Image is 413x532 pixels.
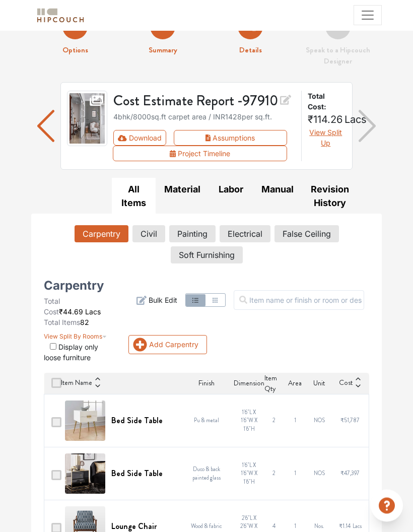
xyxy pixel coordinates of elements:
[112,178,156,215] button: All Items
[306,447,332,500] td: NOS
[61,378,92,390] span: Item Name
[284,447,306,500] td: 1
[284,394,306,447] td: 1
[113,146,287,162] button: Project Timeline
[44,297,60,316] span: Total Cost
[113,91,295,110] h3: Cost Estimate Report - 97910
[174,130,287,146] button: Assumptions
[264,394,284,447] td: 2
[111,416,163,426] h6: Bed Side Table
[340,417,360,425] span: ₹51,787
[171,247,243,264] button: Soft Furnishing
[37,104,54,148] img: arrow left
[308,127,344,149] button: View Split Up
[35,7,86,24] img: logo-horizontal.svg
[274,226,339,243] button: False Ceiling
[359,104,376,148] img: arrow right
[234,378,264,389] span: Dimension
[149,45,177,56] strong: Summary
[65,401,105,441] img: Bed Side Table
[264,447,284,500] td: 2
[354,5,382,25] button: Toggle navigation
[198,378,215,389] span: Finish
[309,128,342,148] span: View Split Up
[339,522,351,530] span: ₹1.14
[149,295,177,306] span: Bulk Edit
[306,45,370,68] strong: Speak to a Hipcouch Designer
[253,178,302,201] button: Manual
[169,226,216,243] button: Painting
[113,112,295,122] div: 4bhk / 8000 sq.ft carpet area / INR 1428 per sq.ft.
[179,394,234,447] td: Pu & metal
[302,178,358,215] button: Revision History
[234,447,264,500] td: 1'6"L X 1'6"W X 1'6"H
[44,343,98,362] span: Display only loose furniture
[44,282,104,290] h5: Carpentry
[44,334,102,341] span: View Split By Rooms
[345,114,367,126] span: Lacs
[288,378,302,389] span: Area
[44,318,80,327] span: Total Items
[308,114,342,126] span: ₹114.26
[59,308,83,316] span: ₹44.69
[128,336,207,355] button: Add Carpentry
[132,226,165,243] button: Civil
[313,378,325,389] span: Unit
[353,522,362,530] span: Lacs
[85,308,101,316] span: Lacs
[264,373,284,394] span: Item Qty
[239,45,262,56] strong: Details
[113,130,166,146] button: Download
[340,470,360,478] span: ₹47,397
[35,4,86,27] span: logo-horizontal.svg
[44,317,89,328] li: 82
[113,130,295,162] div: First group
[306,394,332,447] td: NOS
[111,469,163,479] h6: Bed Side Table
[136,295,177,306] button: Bulk Edit
[220,226,270,243] button: Electrical
[209,178,253,201] button: Labor
[75,226,128,243] button: Carpentry
[113,130,295,162] div: Toolbar with button groups
[339,378,353,390] span: Cost
[67,91,107,147] img: gallery
[44,328,107,342] button: View Split By Rooms
[62,45,88,56] strong: Options
[111,522,157,531] h6: Lounge Chair
[65,454,105,494] img: Bed Side Table
[179,447,234,500] td: Duco & back painted glass
[234,394,264,447] td: 1'6"L X 1'6"W X 1'6"H
[234,291,364,310] input: Item name or finish or room or description
[308,91,344,112] strong: Total Cost:
[156,178,209,201] button: Material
